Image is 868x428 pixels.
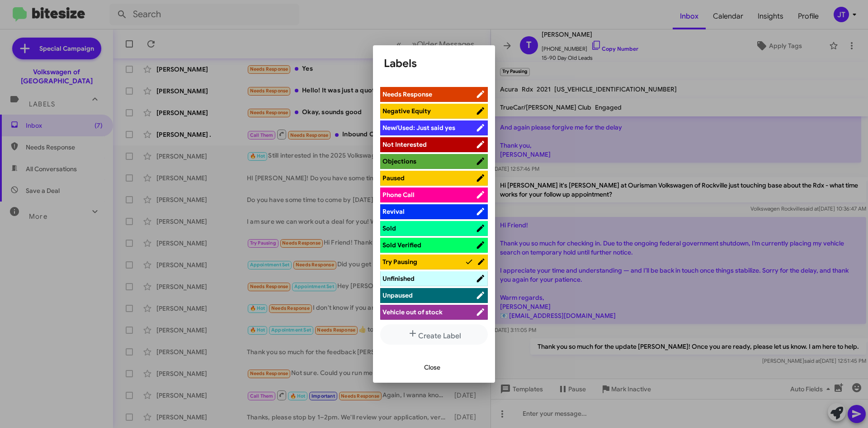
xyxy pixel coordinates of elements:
[382,207,405,216] span: Revival
[424,359,440,375] span: Close
[382,241,421,249] span: Sold Verified
[382,258,417,266] span: Try Pausing
[382,174,405,182] span: Paused
[382,224,396,232] span: Sold
[380,324,488,345] button: Create Label
[382,90,432,98] span: Needs Response
[382,124,455,132] span: New/Used: Just said yes
[382,274,415,283] span: Unfinished
[382,140,427,149] span: Not Interested
[382,157,416,165] span: Objections
[384,56,484,71] h1: Labels
[382,191,415,199] span: Phone Call
[382,308,443,316] span: Vehicle out of stock
[382,107,431,115] span: Negative Equity
[382,291,413,299] span: Unpaused
[417,359,448,375] button: Close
